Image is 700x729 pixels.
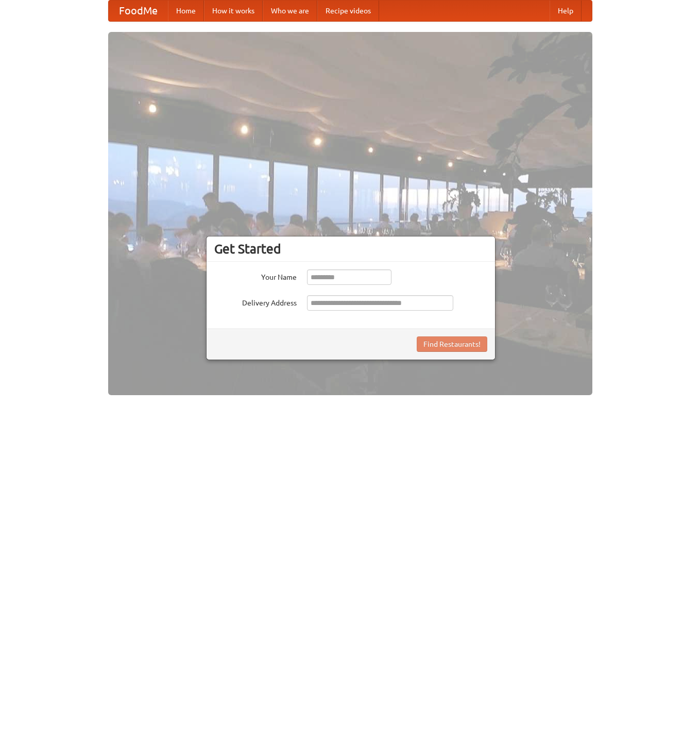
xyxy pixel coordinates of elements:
[204,1,263,21] a: How it works
[417,336,487,352] button: Find Restaurants!
[214,269,297,282] label: Your Name
[109,1,168,21] a: FoodMe
[214,241,487,257] h3: Get Started
[317,1,379,21] a: Recipe videos
[550,1,582,21] a: Help
[214,295,297,308] label: Delivery Address
[263,1,317,21] a: Who we are
[168,1,204,21] a: Home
